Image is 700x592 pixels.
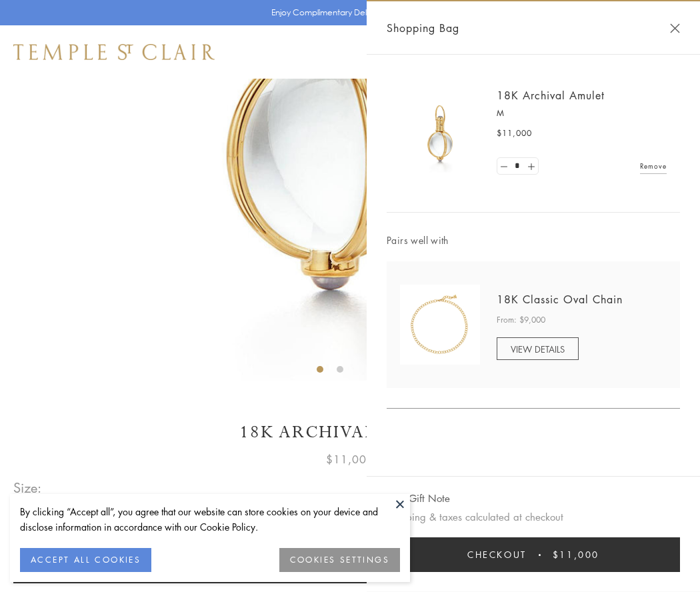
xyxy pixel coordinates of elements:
[13,44,215,60] img: Temple St. Clair
[387,19,459,37] span: Shopping Bag
[387,509,680,525] p: Shipping & taxes calculated at checkout
[524,158,537,175] a: Set quantity to 2
[400,93,480,173] img: 18K Archival Amulet
[387,537,680,572] button: Checkout $11,000
[400,285,480,365] img: N88865-OV18
[497,127,532,140] span: $11,000
[497,88,605,103] a: 18K Archival Amulet
[640,159,667,173] a: Remove
[670,23,680,33] button: Close Shopping Bag
[387,233,680,248] span: Pairs well with
[467,547,527,562] span: Checkout
[497,292,623,307] a: 18K Classic Oval Chain
[13,421,687,444] h1: 18K Archival Amulet
[279,548,400,572] button: COOKIES SETTINGS
[497,158,511,175] a: Set quantity to 0
[511,343,565,355] span: VIEW DETAILS
[497,313,545,327] span: From: $9,000
[20,548,151,572] button: ACCEPT ALL COOKIES
[20,504,400,535] div: By clicking “Accept all”, you agree that our website can store cookies on your device and disclos...
[497,107,667,120] p: M
[326,451,374,468] span: $11,000
[271,6,423,19] p: Enjoy Complimentary Delivery & Returns
[13,477,43,499] span: Size:
[387,490,450,507] button: Add Gift Note
[497,337,579,360] a: VIEW DETAILS
[553,547,599,562] span: $11,000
